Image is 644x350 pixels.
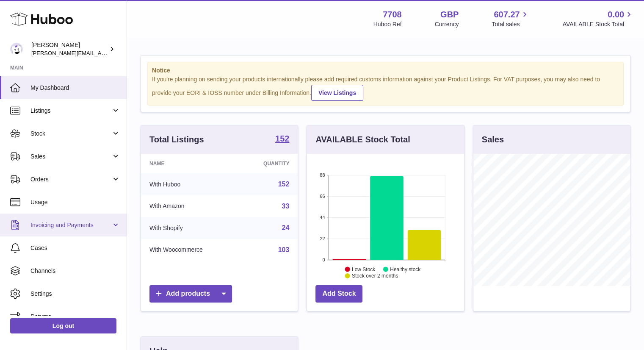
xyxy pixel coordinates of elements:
div: [PERSON_NAME] [31,41,108,57]
strong: Notice [152,67,619,75]
span: Stock [30,130,111,138]
span: AVAILABLE Stock Total [562,20,634,28]
strong: 7708 [383,9,402,20]
div: If you're planning on sending your products internationally please add required customs informati... [152,75,619,101]
h3: AVAILABLE Stock Total [315,134,410,145]
span: Listings [30,107,111,115]
h3: Total Listings [149,134,204,145]
span: My Dashboard [30,84,120,92]
span: Cases [30,244,120,252]
text: Stock over 2 months [352,273,398,279]
a: 24 [282,224,290,231]
span: Returns [30,313,120,321]
text: 88 [320,172,325,178]
a: 33 [282,203,290,210]
strong: 152 [275,134,289,143]
text: 66 [320,194,325,199]
div: Currency [435,20,459,28]
a: 0.00 AVAILABLE Stock Total [562,9,634,28]
text: 44 [320,215,325,220]
td: With Shopify [141,217,238,239]
td: With Woocommerce [141,239,238,261]
span: Total sales [492,20,529,28]
a: 152 [278,181,290,188]
th: Name [141,154,238,173]
a: 103 [278,246,290,253]
a: Add products [149,285,232,303]
span: Sales [30,153,111,161]
h3: Sales [482,134,504,145]
text: 22 [320,236,325,241]
span: Invoicing and Payments [30,221,111,229]
div: Huboo Ref [373,20,402,28]
img: victor@erbology.co [10,43,23,56]
strong: GBP [440,9,459,20]
span: 0.00 [608,9,624,20]
span: 607.27 [494,9,520,20]
span: Usage [30,198,120,206]
a: 607.27 Total sales [492,9,529,28]
span: Orders [30,175,111,183]
td: With Huboo [141,173,238,195]
a: View Listings [311,85,363,101]
span: Channels [30,267,120,275]
a: Log out [10,318,116,333]
span: [PERSON_NAME][EMAIL_ADDRESS][DOMAIN_NAME] [31,50,170,56]
th: Quantity [238,154,298,173]
text: Low Stock [352,266,376,272]
text: 0 [323,257,325,262]
a: 152 [275,134,289,144]
span: Settings [30,290,120,298]
a: Add Stock [315,285,362,303]
td: With Amazon [141,195,238,217]
text: Healthy stock [390,266,421,272]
